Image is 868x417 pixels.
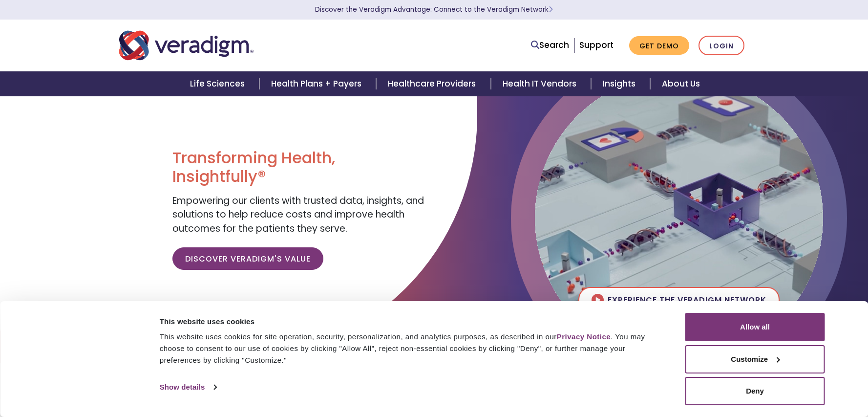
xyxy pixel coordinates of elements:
[160,316,663,328] div: This website uses cookies
[685,345,825,373] button: Customize
[259,71,376,96] a: Health Plans + Payers
[178,71,259,96] a: Life Sciences
[650,71,712,96] a: About Us
[172,247,323,270] a: Discover Veradigm's Value
[376,71,490,96] a: Healthcare Providers
[579,39,614,51] a: Support
[629,36,689,55] a: Get Demo
[685,377,825,405] button: Deny
[531,39,569,52] a: Search
[591,71,650,96] a: Insights
[549,5,553,14] span: Learn More
[160,380,216,395] a: Show details
[491,71,591,96] a: Health IT Vendors
[685,313,825,341] button: Allow all
[699,36,744,56] a: Login
[557,332,611,341] a: Privacy Notice
[119,29,254,62] img: Veradigm logo
[172,149,426,186] h1: Transforming Health, Insightfully®
[172,194,424,235] span: Empowering our clients with trusted data, insights, and solutions to help reduce costs and improv...
[315,5,553,14] a: Discover the Veradigm Advantage: Connect to the Veradigm NetworkLearn More
[160,331,663,366] div: This website uses cookies for site operation, security, personalization, and analytics purposes, ...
